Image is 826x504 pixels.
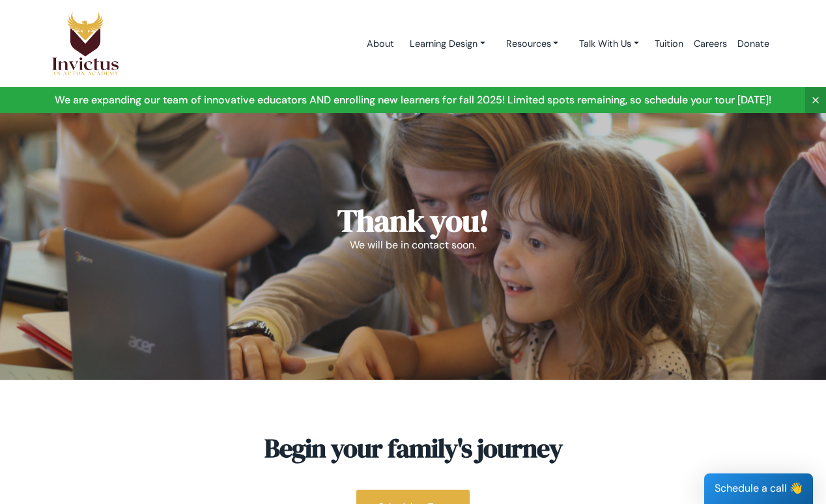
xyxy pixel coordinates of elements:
[51,432,775,464] h3: Begin your family's journey
[496,32,569,56] a: Resources
[689,16,732,72] a: Careers
[175,238,651,253] p: We will be in contact soon.
[732,16,775,72] a: Donate
[569,32,649,56] a: Talk With Us
[51,11,119,76] img: Logo
[362,16,399,72] a: About
[399,32,496,56] a: Learning Design
[175,204,651,238] h1: Thank you!
[649,16,689,72] a: Tuition
[704,473,813,504] div: Schedule a call 👋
